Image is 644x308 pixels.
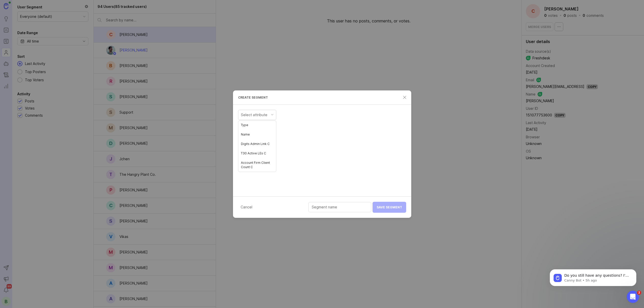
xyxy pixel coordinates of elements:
div: Digits Admin Link C [238,139,276,149]
iframe: Intercom live chat [627,291,639,303]
div: Select attribute [241,112,267,118]
span: 2 [637,291,641,295]
div: Account Firm Client Count C [238,158,276,172]
iframe: Intercom notifications message [542,259,644,294]
div: Name [238,130,276,139]
input: Segment name [312,204,368,210]
div: T30 Active LEs C [238,149,276,158]
div: Type [238,120,276,130]
div: Cancel [238,203,255,211]
div: create segment [238,96,268,99]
